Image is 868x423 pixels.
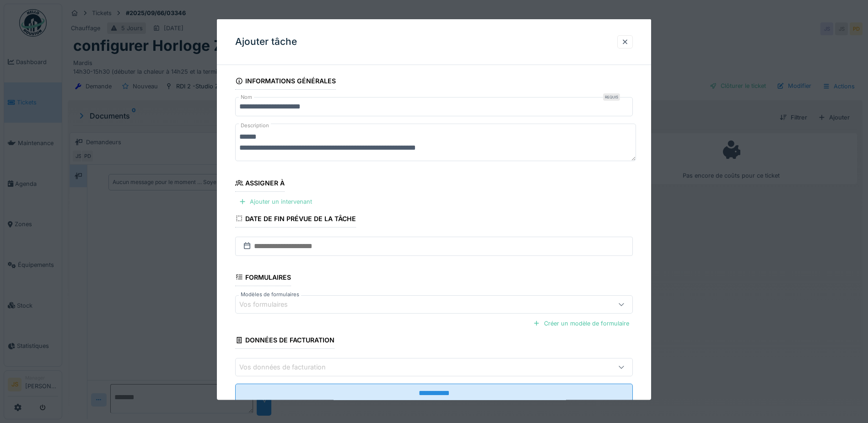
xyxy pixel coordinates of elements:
[239,290,301,298] label: Modèles de formulaires
[235,36,297,48] h3: Ajouter tâche
[235,211,356,227] div: Date de fin prévue de la tâche
[235,270,291,286] div: Formulaires
[603,93,620,101] div: Requis
[239,299,301,309] div: Vos formulaires
[235,195,316,208] div: Ajouter un intervenant
[239,93,254,101] label: Nom
[239,362,339,372] div: Vos données de facturation
[235,74,336,90] div: Informations générales
[235,333,334,349] div: Données de facturation
[529,317,633,329] div: Créer un modèle de formulaire
[239,120,271,131] label: Description
[235,176,285,192] div: Assigner à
